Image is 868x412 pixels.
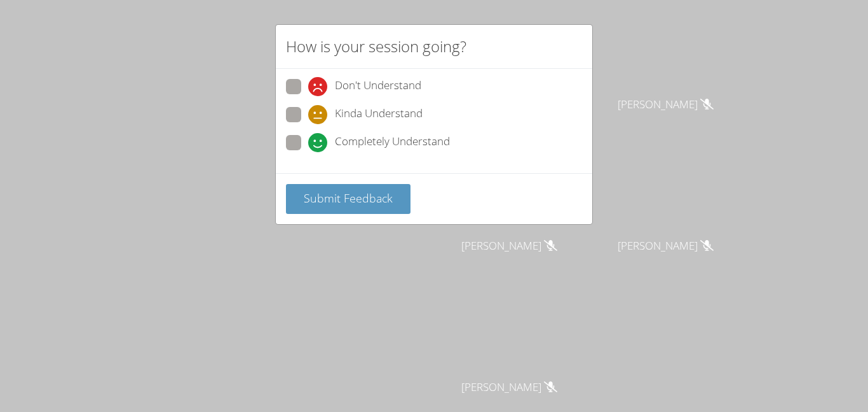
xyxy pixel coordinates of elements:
[286,184,410,214] button: Submit Feedback
[286,35,466,58] h2: How is your session going?
[335,133,450,152] span: Completely Understand
[304,190,393,206] span: Submit Feedback
[335,77,421,96] span: Don't Understand
[335,105,423,124] span: Kinda Understand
